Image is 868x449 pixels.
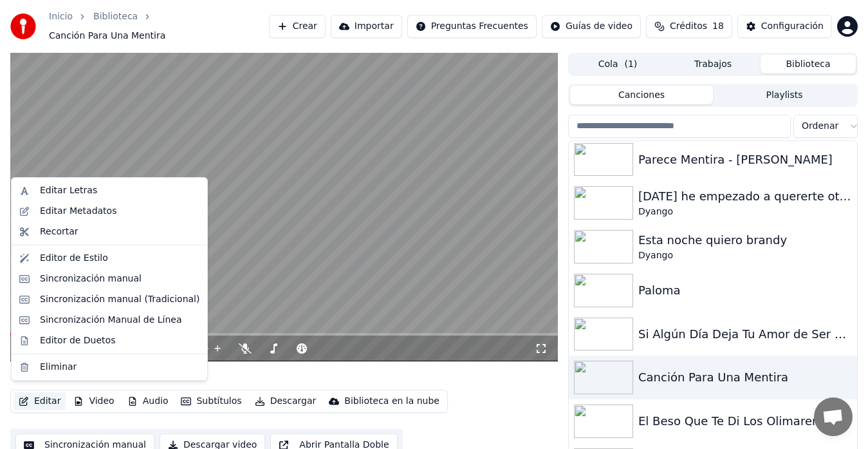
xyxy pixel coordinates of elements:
[49,10,269,43] nav: breadcrumb
[407,15,537,38] button: Preguntas Frecuentes
[68,392,119,410] button: Video
[638,205,852,218] div: Dyango
[93,10,138,23] a: Biblioteca
[670,20,707,33] span: Créditos
[646,15,732,38] button: Créditos18
[761,55,856,73] button: Biblioteca
[14,392,66,410] button: Editar
[49,30,165,43] span: Canción Para Una Mentira
[638,187,852,205] div: [DATE] he empezado a quererte otra vez
[40,205,116,218] div: Editar Metadatos
[122,392,174,410] button: Audio
[10,367,160,385] div: Canción Para Una Mentira
[10,14,36,39] img: youka
[624,58,637,71] span: ( 1 )
[638,368,852,387] div: Canción Para Una Mentira
[570,86,713,104] button: Canciones
[40,293,199,306] div: Sincronización manual (Tradicional)
[40,184,97,197] div: Editar Letras
[638,231,852,249] div: Esta noche quiero brandy
[176,392,246,410] button: Subtítulos
[40,272,142,285] div: Sincronización manual
[49,10,73,23] a: Inicio
[712,20,724,33] span: 18
[638,412,852,430] div: El Beso Que Te Di Los Olimareños
[570,55,665,73] button: Cola
[40,314,182,327] div: Sincronización Manual de Línea
[737,15,832,38] button: Configuración
[638,282,852,300] div: Paloma
[638,249,852,262] div: Dyango
[331,15,402,38] button: Importar
[40,334,115,347] div: Editor de Duetos
[40,361,77,374] div: Eliminar
[269,15,326,38] button: Crear
[638,325,852,343] div: Si Algún Día Deja Tu Amor de Ser Mío - Los [PERSON_NAME]
[802,120,838,133] span: Ordenar
[761,20,824,33] div: Configuración
[344,395,439,408] div: Biblioteca en la nube
[542,15,641,38] button: Guías de video
[638,151,852,169] div: Parece Mentira - [PERSON_NAME]
[40,225,78,238] div: Recortar
[814,397,853,436] div: Chat abierto
[713,86,856,104] button: Playlists
[665,55,761,73] button: Trabajos
[40,252,108,265] div: Editor de Estilo
[250,392,322,410] button: Descargar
